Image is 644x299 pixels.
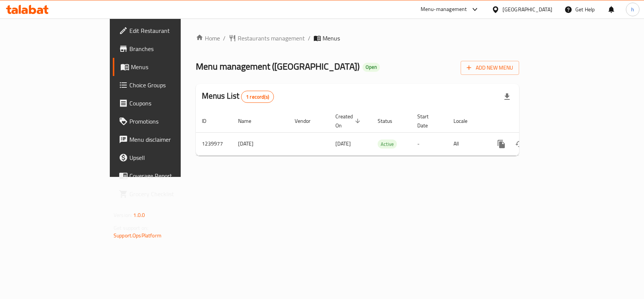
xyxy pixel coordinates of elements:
[503,5,552,14] div: [GEOGRAPHIC_DATA]
[113,149,217,167] a: Upsell
[113,112,217,130] a: Promotions
[113,40,217,58] a: Branches
[453,116,477,125] span: Locale
[202,116,216,125] span: ID
[196,34,519,43] nav: breadcrumb
[129,153,211,162] span: Upsell
[378,116,402,125] span: Status
[202,90,274,103] h2: Menus List
[113,185,217,203] a: Grocery Checklist
[241,91,274,103] div: Total records count
[417,112,438,130] span: Start Date
[114,231,161,240] a: Support.OpsPlatform
[363,63,380,72] div: Open
[411,132,447,155] td: -
[421,5,467,14] div: Menu-management
[363,64,380,70] span: Open
[335,139,351,149] span: [DATE]
[238,34,305,43] span: Restaurants management
[323,34,340,43] span: Menus
[113,167,217,185] a: Coverage Report
[510,135,529,153] button: Change Status
[492,135,510,153] button: more
[129,81,211,90] span: Choice Groups
[129,44,211,53] span: Branches
[133,210,145,220] span: 1.0.0
[378,140,397,149] span: Active
[196,58,360,75] span: Menu management ( [GEOGRAPHIC_DATA] )
[308,34,310,43] li: /
[131,62,211,71] span: Menus
[631,5,634,14] span: h
[447,132,486,155] td: All
[232,132,289,155] td: [DATE]
[114,223,148,233] span: Get support on:
[378,139,397,149] div: Active
[196,110,571,156] table: enhanced table
[129,189,211,198] span: Grocery Checklist
[113,58,217,76] a: Menus
[113,76,217,94] a: Choice Groups
[486,110,571,133] th: Actions
[114,210,132,220] span: Version:
[467,63,513,73] span: Add New Menu
[129,135,211,144] span: Menu disclaimer
[129,117,211,126] span: Promotions
[335,112,363,130] span: Created On
[238,116,261,125] span: Name
[461,61,519,75] button: Add New Menu
[229,34,305,43] a: Restaurants management
[498,88,516,106] div: Export file
[129,26,211,35] span: Edit Restaurant
[113,94,217,112] a: Coupons
[129,171,211,180] span: Coverage Report
[223,34,226,43] li: /
[241,93,274,101] span: 1 record(s)
[113,22,217,40] a: Edit Restaurant
[129,99,211,108] span: Coupons
[295,116,320,125] span: Vendor
[113,130,217,149] a: Menu disclaimer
